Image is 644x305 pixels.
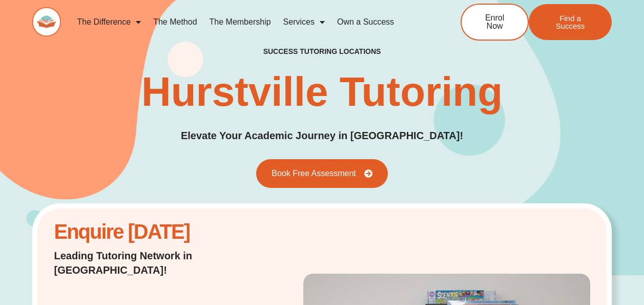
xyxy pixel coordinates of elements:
a: Services [277,10,331,34]
span: Enrol Now [477,14,512,30]
h1: Hurstville Tutoring [141,71,503,112]
span: Book Free Assessment [272,169,356,178]
a: Own a Success [331,10,400,34]
nav: Menu [71,10,428,34]
h2: Enquire [DATE] [54,225,242,238]
a: Book Free Assessment [256,159,388,188]
a: The Membership [203,10,277,34]
span: Find a Success [544,14,596,30]
p: Elevate Your Academic Journey in [GEOGRAPHIC_DATA]! [181,128,463,144]
p: Leading Tutoring Network in [GEOGRAPHIC_DATA]! [54,249,242,277]
a: The Difference [71,10,148,34]
a: The Method [147,10,203,34]
a: Find a Success [529,4,612,40]
a: Enrol Now [461,4,529,41]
